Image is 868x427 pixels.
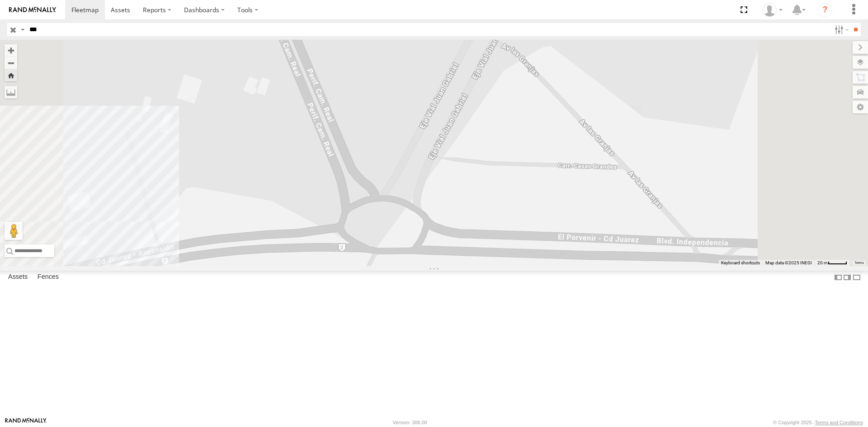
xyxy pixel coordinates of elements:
button: Zoom Home [5,69,17,81]
div: © Copyright 2025 - [773,420,863,425]
label: Measure [5,86,17,99]
i: ? [818,3,832,17]
label: Fences [33,271,63,284]
label: Dock Summary Table to the Left [834,271,843,284]
label: Assets [4,271,32,284]
button: Map Scale: 20 m per 39 pixels [815,260,850,266]
label: Search Filter Options [831,23,850,36]
a: Terms (opens in new tab) [854,261,864,265]
button: Zoom in [5,44,17,56]
div: Version: 306.00 [393,420,427,425]
button: Zoom out [5,56,17,69]
label: Map Settings [853,101,868,113]
label: Search Query [19,23,26,36]
button: Drag Pegman onto the map to open Street View [5,222,23,240]
a: Visit our Website [5,418,47,427]
span: 20 m [817,260,828,265]
a: Terms and Conditions [815,420,863,425]
button: Keyboard shortcuts [721,260,760,266]
div: fernando ponce [759,3,786,17]
span: Map data ©2025 INEGI [765,260,812,265]
label: Hide Summary Table [852,271,861,284]
label: Dock Summary Table to the Right [843,271,852,284]
img: rand-logo.svg [9,7,56,13]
